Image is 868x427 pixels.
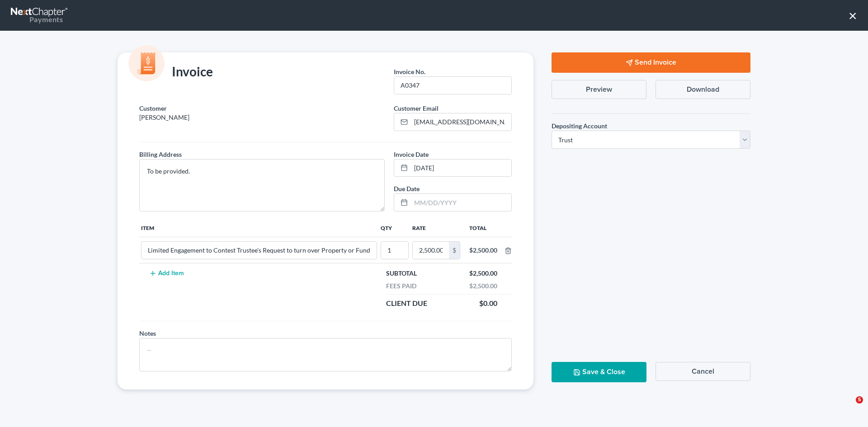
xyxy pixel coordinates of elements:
[142,242,377,259] input: --
[837,396,859,418] iframe: Intercom live chat
[552,80,646,99] button: Preview
[381,242,408,259] input: --
[849,8,857,23] button: ×
[469,246,497,255] div: $2,500.00
[11,5,69,26] a: Payments
[394,68,425,75] span: Invoice No.
[552,122,607,130] span: Depositing Account
[382,269,421,278] div: Subtotal
[856,396,863,404] span: 5
[146,270,186,277] button: Add Item
[394,104,439,112] span: Customer Email
[465,269,502,278] div: $2,500.00
[394,77,511,94] input: --
[552,52,750,73] button: Send Invoice
[139,150,182,158] span: Billing Address
[465,282,502,291] div: $2,500.00
[394,184,420,193] label: Due Date
[475,298,502,309] div: $0.00
[411,160,511,177] input: MM/DD/YYYY
[413,242,449,259] input: 0.00
[411,194,511,211] input: MM/DD/YYYY
[379,219,410,237] th: Qty
[394,150,429,158] span: Invoice Date
[139,219,379,237] th: Item
[462,219,505,237] th: Total
[11,14,63,24] div: Payments
[552,362,646,382] button: Save & Close
[411,113,511,131] input: Enter email...
[135,63,217,81] div: Invoice
[382,298,432,309] div: Client Due
[382,282,421,291] div: Fees Paid
[139,328,156,338] label: Notes
[128,45,165,81] img: icon-money-cc55cd5b71ee43c44ef0efbab91310903cbf28f8221dba23c0d5ca797e203e98.svg
[139,103,167,113] label: Customer
[656,362,750,381] button: Cancel
[656,80,750,99] button: Download
[410,219,462,237] th: Rate
[449,242,460,259] div: $
[139,113,385,122] p: [PERSON_NAME]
